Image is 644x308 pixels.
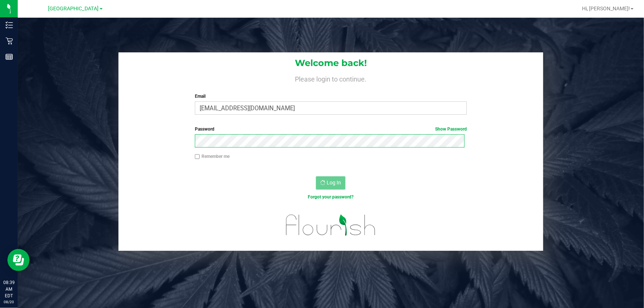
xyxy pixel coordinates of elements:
[195,153,230,160] label: Remember me
[435,127,467,132] a: Show Password
[308,194,354,200] a: Forgot your password?
[3,299,14,305] p: 08/20
[278,208,384,242] img: flourish_logo.svg
[7,249,30,271] iframe: Resource center
[582,6,630,11] span: Hi, [PERSON_NAME]!
[195,154,200,159] input: Remember me
[327,180,341,186] span: Log In
[195,127,214,132] span: Password
[6,53,13,60] inline-svg: Reports
[6,21,13,29] inline-svg: Inventory
[118,58,543,68] h1: Welcome back!
[195,93,467,100] label: Email
[48,6,99,12] span: [GEOGRAPHIC_DATA]
[3,279,14,299] p: 08:39 AM EDT
[6,37,13,45] inline-svg: Retail
[118,74,543,83] h4: Please login to continue.
[316,176,345,190] button: Log In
